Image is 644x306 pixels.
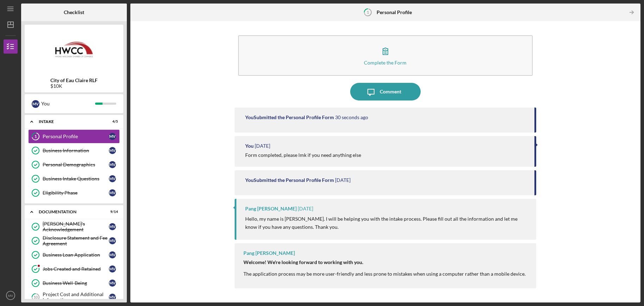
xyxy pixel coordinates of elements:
img: Product logo [25,28,123,71]
div: You [245,143,254,149]
div: Intake [39,120,100,124]
div: Personal Demographics [43,162,109,167]
a: Jobs Created and RetainedMV [28,262,120,276]
div: [PERSON_NAME]'s Acknowledgement [43,221,109,232]
div: Jobs Created and Retained [43,266,109,272]
div: M V [109,251,116,258]
div: Disclosure Statement and Fee Agreement [43,235,109,246]
div: $10K [50,83,98,89]
tspan: 1 [35,134,37,139]
div: M V [109,237,116,244]
button: MV [4,288,18,302]
div: M V [109,223,116,230]
a: 10Project Cost and Additional InformationMV [28,290,120,304]
div: Eligibility Phase [43,190,109,196]
div: M V [109,147,116,154]
b: Checklist [64,10,84,15]
a: Disclosure Statement and Fee AgreementMV [28,234,120,248]
a: Personal DemographicsMV [28,158,120,172]
time: 2025-09-02 01:52 [255,143,270,149]
div: The application process may be more user-friendly and less prone to mistakes when using a compute... [243,259,530,276]
div: Complete the Form [364,60,407,65]
a: 1Personal ProfileMV [28,129,120,143]
time: 2025-09-05 02:42 [335,115,368,120]
div: Business Well-Being [43,280,109,286]
div: M V [109,265,116,273]
a: Business Well-BeingMV [28,276,120,290]
div: 9 / 14 [105,210,118,214]
p: Hello, my name is [PERSON_NAME]. I will be helping you with the intake process. Please fill out a... [245,215,530,231]
tspan: 10 [33,295,38,300]
time: 2025-09-02 01:51 [335,177,351,183]
div: Business Loan Application [43,252,109,258]
button: Complete the Form [238,35,533,76]
div: Pang [PERSON_NAME] [245,206,297,212]
strong: Welcome! We're looking forward to working with you. [243,259,363,265]
div: Comment [380,83,401,100]
div: Project Cost and Additional Information [43,292,109,303]
div: M V [109,133,116,140]
div: M V [32,100,39,108]
time: 2025-08-11 17:44 [298,206,313,212]
tspan: 1 [367,10,369,14]
div: M V [109,294,116,301]
div: You Submitted the Personal Profile Form [245,115,334,120]
div: Pang [PERSON_NAME] [243,250,295,256]
div: Form completed, please lmk if you need anything else [245,152,361,158]
div: M V [109,161,116,168]
div: Personal Profile [43,134,109,139]
div: You Submitted the Personal Profile Form [245,177,334,183]
a: Business Intake QuestionsMV [28,172,120,186]
div: You [41,98,95,110]
b: Personal Profile [377,10,412,15]
div: M V [109,280,116,287]
text: MV [8,294,13,298]
b: City of Eau Claire RLF [50,78,98,83]
a: Business InformationMV [28,143,120,158]
div: M V [109,175,116,182]
div: Documentation [39,210,100,214]
button: Comment [350,83,421,100]
a: Business Loan ApplicationMV [28,248,120,262]
div: Business Intake Questions [43,176,109,182]
a: [PERSON_NAME]'s AcknowledgementMV [28,220,120,234]
div: 4 / 5 [105,120,118,124]
a: Eligibility PhaseMV [28,186,120,200]
div: M V [109,189,116,196]
div: Business Information [43,148,109,153]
